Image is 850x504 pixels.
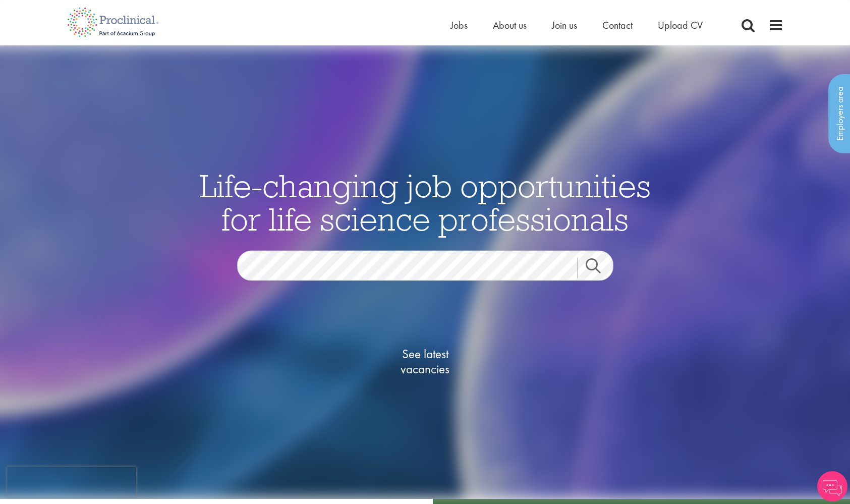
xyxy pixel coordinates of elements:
span: Life-changing job opportunities for life science professionals [200,165,651,239]
img: Chatbot [817,471,847,501]
a: Jobs [450,19,468,32]
a: Join us [552,19,577,32]
iframe: reCAPTCHA [7,467,136,497]
a: About us [493,19,527,32]
a: Upload CV [658,19,703,32]
a: Contact [602,19,633,32]
a: Job search submit button [578,258,621,278]
a: See latestvacancies [375,306,476,417]
span: See latest vacancies [375,347,476,377]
